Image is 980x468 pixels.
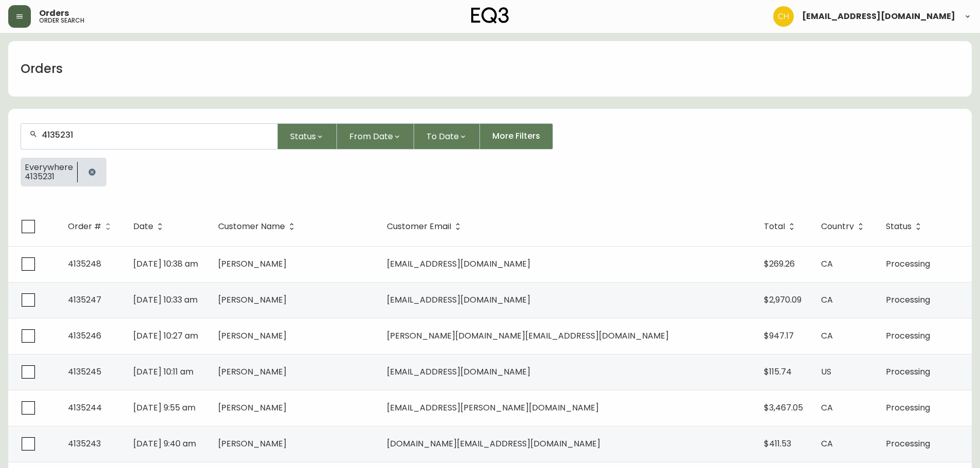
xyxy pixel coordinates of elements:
[218,294,287,306] span: [PERSON_NAME]
[68,366,101,378] span: 4135245
[414,123,480,149] button: To Date
[886,223,912,230] span: Status
[133,330,198,342] span: [DATE] 10:27 am
[821,294,833,306] span: CA
[349,130,393,143] span: From Date
[278,123,337,149] button: Status
[886,402,930,414] span: Processing
[480,123,553,149] button: More Filters
[886,294,930,306] span: Processing
[764,223,785,230] span: Total
[821,222,867,231] span: Country
[25,172,73,181] span: 4135231
[886,366,930,378] span: Processing
[387,294,530,306] span: [EMAIL_ADDRESS][DOMAIN_NAME]
[492,130,540,142] span: More Filters
[387,223,451,230] span: Customer Email
[218,223,285,230] span: Customer Name
[764,222,798,231] span: Total
[68,222,115,231] span: Order #
[68,294,101,306] span: 4135247
[764,438,791,450] span: $411.53
[337,123,414,149] button: From Date
[764,294,801,306] span: $2,970.09
[387,366,530,378] span: [EMAIL_ADDRESS][DOMAIN_NAME]
[68,258,101,270] span: 4135248
[42,130,269,140] input: Search
[218,222,298,231] span: Customer Name
[764,258,795,270] span: $269.26
[821,402,833,414] span: CA
[68,402,102,414] span: 4135244
[886,438,930,450] span: Processing
[25,163,73,172] span: Everywhere
[426,130,459,143] span: To Date
[821,330,833,342] span: CA
[218,402,287,414] span: [PERSON_NAME]
[886,330,930,342] span: Processing
[764,366,792,378] span: $115.74
[218,258,287,270] span: [PERSON_NAME]
[218,366,287,378] span: [PERSON_NAME]
[133,402,195,414] span: [DATE] 9:55 am
[471,7,509,24] img: logo
[290,130,316,143] span: Status
[387,330,669,342] span: [PERSON_NAME][DOMAIN_NAME][EMAIL_ADDRESS][DOMAIN_NAME]
[133,258,198,270] span: [DATE] 10:38 am
[68,223,101,230] span: Order #
[387,258,530,270] span: [EMAIL_ADDRESS][DOMAIN_NAME]
[218,438,287,450] span: [PERSON_NAME]
[39,9,69,17] span: Orders
[802,12,955,21] span: [EMAIL_ADDRESS][DOMAIN_NAME]
[764,402,803,414] span: $3,467.05
[821,258,833,270] span: CA
[133,366,193,378] span: [DATE] 10:11 am
[886,222,925,231] span: Status
[764,330,794,342] span: $947.17
[387,438,600,450] span: [DOMAIN_NAME][EMAIL_ADDRESS][DOMAIN_NAME]
[886,258,930,270] span: Processing
[68,330,101,342] span: 4135246
[133,223,153,230] span: Date
[68,438,101,450] span: 4135243
[21,60,63,78] h1: Orders
[133,438,196,450] span: [DATE] 9:40 am
[821,438,833,450] span: CA
[821,366,831,378] span: US
[773,6,794,27] img: 6288462cea190ebb98a2c2f3c744dd7e
[218,330,287,342] span: [PERSON_NAME]
[387,222,465,231] span: Customer Email
[821,223,854,230] span: Country
[133,222,167,231] span: Date
[39,17,84,24] h5: order search
[133,294,198,306] span: [DATE] 10:33 am
[387,402,599,414] span: [EMAIL_ADDRESS][PERSON_NAME][DOMAIN_NAME]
